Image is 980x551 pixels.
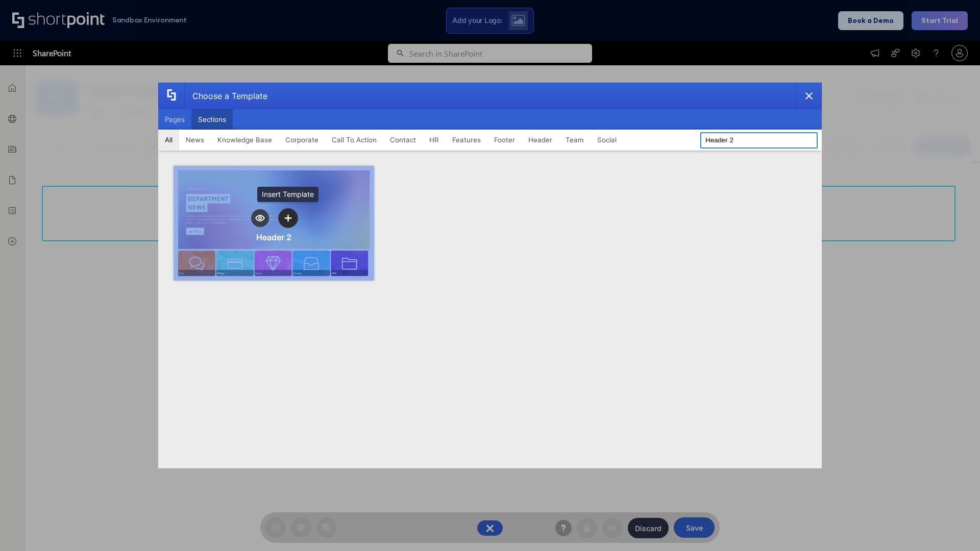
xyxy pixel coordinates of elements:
button: All [158,130,179,150]
button: Features [446,130,487,150]
button: Header [522,130,559,150]
input: Search [700,132,818,148]
button: Call To Action [325,130,383,150]
div: template selector [158,83,822,468]
div: Header 2 [256,232,291,242]
button: Team [559,130,591,150]
button: Footer [487,130,522,150]
button: News [179,130,211,150]
button: HR [423,130,446,150]
button: Contact [383,130,423,150]
button: Knowledge Base [211,130,279,150]
iframe: Chat Widget [929,502,980,551]
div: Choose a Template [184,83,267,109]
button: Social [591,130,623,150]
button: Corporate [279,130,325,150]
button: Pages [158,109,191,130]
button: Sections [191,109,233,130]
